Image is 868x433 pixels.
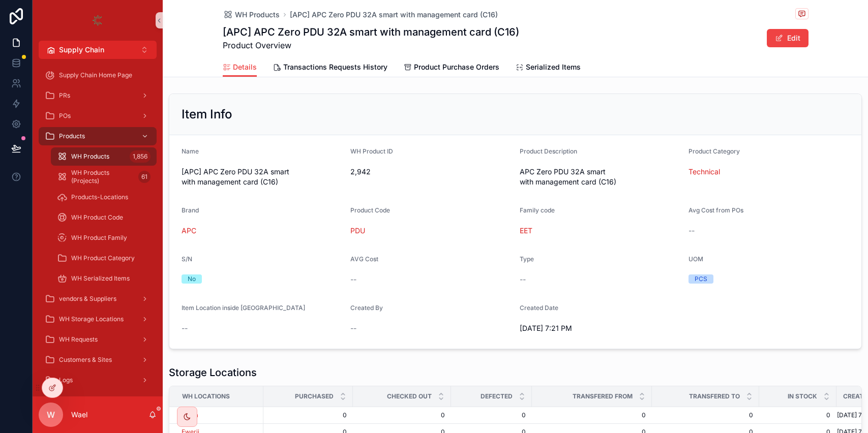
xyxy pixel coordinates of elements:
span: Supply Chain Home Page [59,71,132,79]
span: -- [689,226,695,236]
div: 61 [138,171,151,183]
a: PRs [39,86,157,105]
a: WH Storage Locations [39,310,157,328]
h2: Item Info [182,106,232,122]
span: WH Serialized Items [71,274,130,283]
span: UOM [689,255,703,263]
span: [DATE] 7:21 PM [520,323,680,333]
a: WH Serialized Items [51,269,157,288]
span: APC Zero PDU 32A smart with management card (C16) [520,167,680,187]
a: WH Product Code [51,208,157,227]
span: Product Purchase Orders [414,62,499,72]
span: Item Location inside [GEOGRAPHIC_DATA] [182,304,305,312]
span: 0 [270,411,347,419]
span: Product Description [520,147,577,155]
span: -- [182,323,188,333]
span: Transfered From [573,392,633,400]
a: Products-Locations [51,188,157,206]
a: WH Products1,856 [51,147,157,166]
a: Products [39,127,157,145]
span: Defected [481,392,513,400]
span: 0 [658,411,753,419]
a: WH Requests [39,330,157,349]
span: Transfered To [689,392,740,400]
span: [APC] APC Zero PDU 32A smart with management card (C16) [182,167,342,187]
a: Transactions Requests History [273,58,387,78]
span: WH Locations [182,392,230,400]
a: APC [182,226,196,236]
a: Customers & Sites [39,351,157,369]
a: POs [39,107,157,125]
span: Details [233,62,257,72]
a: Details [223,58,257,77]
a: [APC] APC Zero PDU 32A smart with management card (C16) [290,10,498,20]
span: WH Products [235,10,280,20]
p: Wael [71,410,87,420]
span: S/N [182,255,192,263]
a: Product Purchase Orders [404,58,499,78]
span: WH Products (Projects) [71,169,134,185]
span: -- [350,323,356,333]
a: WH Product Family [51,229,157,247]
a: Supply Chain Home Page [39,66,157,84]
span: Transactions Requests History [283,62,387,72]
a: WH Product Category [51,249,157,267]
button: Select Button [39,41,157,59]
span: vendors & Suppliers [59,295,116,303]
h1: [APC] APC Zero PDU 32A smart with management card (C16) [223,25,519,39]
span: Customers & Sites [59,356,112,364]
a: WH Products [223,10,280,20]
span: Family code [520,206,555,214]
span: Created Date [520,304,558,312]
img: App logo [89,12,106,28]
a: vendors & Suppliers [39,290,157,308]
span: Type [520,255,534,263]
span: WH Product Category [71,254,135,262]
h1: Storage Locations [169,365,257,380]
span: Purchased [295,392,334,400]
span: 0 [765,411,830,419]
span: Brand [182,206,199,214]
span: PRs [59,91,70,100]
a: EET [520,226,532,236]
span: -- [350,274,356,285]
span: AVG Cost [350,255,378,263]
span: Checked Out [387,392,432,400]
div: 1,856 [130,150,151,163]
span: WH Product Family [71,234,127,242]
span: WH Product ID [350,147,393,155]
span: Name [182,147,199,155]
div: PCS [695,274,707,284]
a: PDU [350,226,365,236]
span: Serialized Items [526,62,581,72]
span: Logs [59,376,73,384]
span: Product Overview [223,39,519,51]
span: POs [59,112,71,120]
div: scrollable content [33,59,163,396]
span: Avg Cost from POs [689,206,743,214]
span: WH Products [71,152,109,161]
span: Created By [350,304,383,312]
a: Serialized Items [516,58,581,78]
span: Product Code [350,206,390,214]
a: Logs [39,371,157,389]
a: Technical [689,167,720,177]
span: Products [59,132,85,140]
span: Product Category [689,147,740,155]
span: 0 [359,411,445,419]
button: Edit [767,29,809,47]
span: 0 [457,411,526,419]
span: 2,942 [350,167,511,177]
span: Products-Locations [71,193,128,201]
span: Supply Chain [59,45,104,55]
span: -- [520,274,526,285]
span: WH Storage Locations [59,315,124,323]
span: 0 [538,411,646,419]
div: No [188,274,196,284]
a: WH Products (Projects)61 [51,168,157,186]
span: W [47,409,55,421]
